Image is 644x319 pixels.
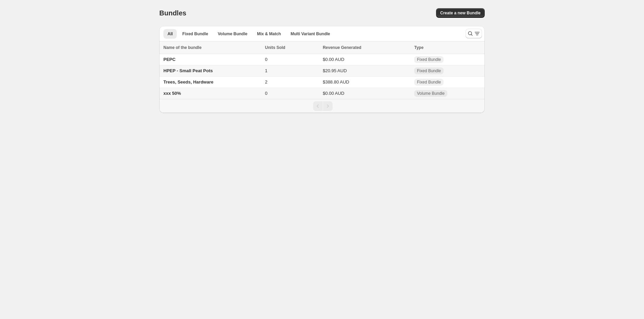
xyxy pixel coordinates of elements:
span: PEPC [163,57,175,62]
span: HPEP - Small Peat Pots [163,68,213,73]
span: 0 [265,91,268,96]
span: 0 [265,57,268,62]
div: Name of the bundle [163,44,261,51]
button: Create a new Bundle [436,8,485,18]
span: Volume Bundle [218,31,247,37]
span: 1 [265,68,268,73]
nav: Pagination [159,99,485,113]
span: Revenue Generated [323,44,361,51]
span: $20.95 AUD [323,68,347,73]
span: 2 [265,79,268,85]
span: Fixed Bundle [182,31,208,37]
span: Trees, Seeds, Hardware [163,79,213,85]
span: xxx 50% [163,91,181,96]
span: $0.00 AUD [323,91,344,96]
span: $388.80 AUD [323,79,349,85]
span: Multi Variant Bundle [290,31,330,37]
button: Search and filter results [466,29,482,38]
button: Units Sold [265,44,292,51]
span: $0.00 AUD [323,57,344,62]
h1: Bundles [159,9,186,17]
button: Revenue Generated [323,44,368,51]
span: Mix & Match [257,31,281,37]
span: All [168,31,173,37]
span: Fixed Bundle [417,57,441,62]
div: Type [414,44,481,51]
span: Fixed Bundle [417,68,441,74]
span: Create a new Bundle [440,10,481,16]
span: Units Sold [265,44,285,51]
span: Volume Bundle [417,91,445,96]
span: Fixed Bundle [417,79,441,85]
